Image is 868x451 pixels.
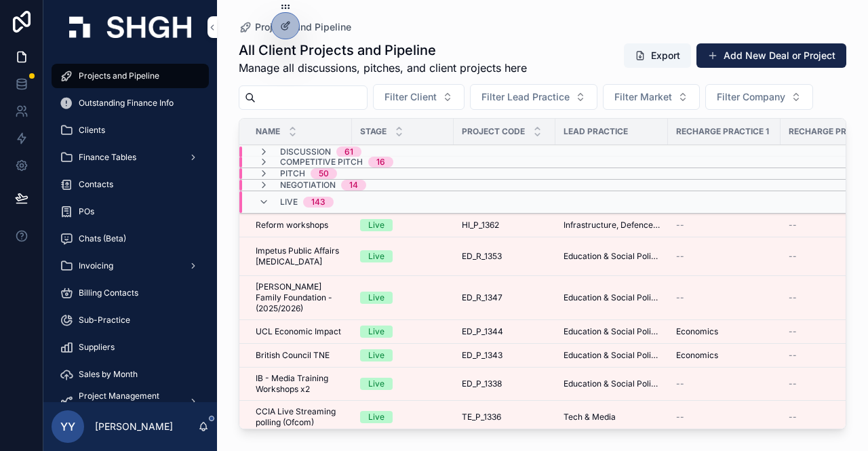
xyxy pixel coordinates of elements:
a: Tech & Media [564,412,660,423]
span: Live [280,197,298,208]
span: -- [789,326,797,337]
span: -- [789,412,797,423]
a: Live [360,411,446,423]
span: Competitive Pitch [280,157,363,168]
span: Filter Company [717,90,785,104]
a: -- [676,378,772,389]
a: Economics [676,350,772,361]
span: -- [676,412,684,423]
a: ED_R_1353 [462,251,547,262]
a: Education & Social Policy [564,326,660,337]
a: Billing Contacts [52,281,209,305]
span: -- [789,378,797,389]
button: Select Button [705,84,813,110]
div: 14 [349,180,358,191]
span: TE_P_1336 [462,412,501,423]
span: Sales by Month [79,369,138,380]
a: -- [676,251,772,262]
span: Economics [676,326,718,337]
span: ED_P_1343 [462,350,502,361]
button: Select Button [373,84,465,110]
a: TE_P_1336 [462,412,547,423]
img: App logo [69,16,191,38]
div: Live [368,219,384,231]
span: Outstanding Finance Info [79,98,174,109]
a: UCL Economic Impact [256,326,344,337]
div: Live [368,349,384,361]
span: ED_P_1344 [462,326,503,337]
button: Add New Deal or Project [696,43,846,68]
span: Economics [676,350,718,361]
a: -- [676,412,772,423]
a: Contacts [52,172,209,197]
span: UCL Economic Impact [256,326,341,337]
span: -- [676,220,684,231]
a: Live [360,378,446,390]
p: [PERSON_NAME] [95,420,173,433]
button: Select Button [603,84,700,110]
div: Live [368,411,384,423]
span: HI_P_1362 [462,220,499,231]
a: Finance Tables [52,145,209,170]
span: CCIA Live Streaming polling (Ofcom) [256,406,344,428]
a: Infrastructure, Defence, Industrial, Transport [564,220,660,231]
a: Reform workshops [256,220,344,231]
span: Projects and Pipeline [255,20,351,34]
span: Filter Lead Practice [481,90,570,104]
a: Clients [52,118,209,142]
a: POs [52,199,209,224]
div: Live [368,326,384,338]
span: Projects and Pipeline [79,71,159,81]
a: -- [676,220,772,231]
span: ED_R_1347 [462,292,502,303]
span: Sub-Practice [79,315,130,326]
span: Lead Practice [564,126,628,137]
a: Chats (Beta) [52,227,209,251]
span: -- [676,251,684,262]
div: 143 [311,197,325,208]
span: Impetus Public Affairs [MEDICAL_DATA] [256,246,344,267]
a: Live [360,250,446,262]
a: Education & Social Policy [564,350,660,361]
a: HI_P_1362 [462,220,547,231]
a: Projects and Pipeline [52,64,209,88]
a: Live [360,292,446,304]
div: 16 [376,157,385,168]
a: Economics [676,326,772,337]
div: scrollable content [43,54,217,402]
span: -- [789,350,797,361]
div: Live [368,250,384,262]
a: Live [360,349,446,361]
span: Contacts [79,179,113,190]
a: Education & Social Policy [564,378,660,389]
span: Billing Contacts [79,288,138,298]
a: [PERSON_NAME] Family Foundation - (2025/2026) [256,281,344,314]
span: Name [256,126,280,137]
span: -- [676,378,684,389]
span: Reform workshops [256,220,328,231]
span: Negotiation [280,180,336,191]
span: -- [789,220,797,231]
span: Finance Tables [79,152,136,163]
span: -- [789,292,797,303]
a: Education & Social Policy [564,292,660,303]
a: Sales by Month [52,362,209,387]
span: Filter Market [614,90,672,104]
a: British Council TNE [256,350,344,361]
a: ED_P_1343 [462,350,547,361]
button: Select Button [470,84,597,110]
span: Invoicing [79,260,113,271]
span: YY [60,418,75,435]
span: IB - Media Training Workshops x2 [256,373,344,395]
a: Invoicing [52,254,209,278]
span: -- [789,251,797,262]
a: Education & Social Policy [564,251,660,262]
